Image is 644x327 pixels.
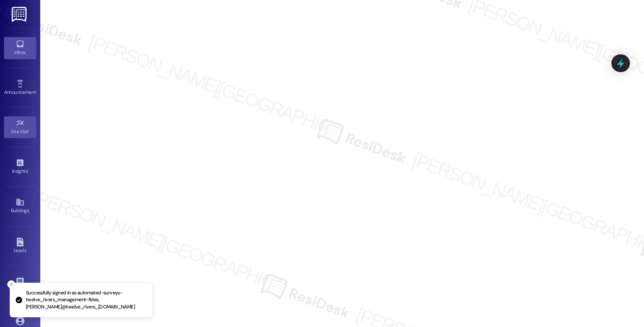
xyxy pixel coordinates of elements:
[4,156,36,178] a: Insights •
[29,128,30,133] span: •
[26,290,146,311] p: Successfully signed in as automated-surveys-twelve_rivers_management-fides.[PERSON_NAME]@twelve_r...
[36,88,37,94] span: •
[7,280,15,288] button: Close toast
[4,37,36,59] a: Inbox
[4,275,36,296] a: Templates •
[4,235,36,257] a: Leads
[28,167,29,173] span: •
[12,7,28,22] img: ResiDesk Logo
[4,195,36,217] a: Buildings
[4,116,36,138] a: Site Visit •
